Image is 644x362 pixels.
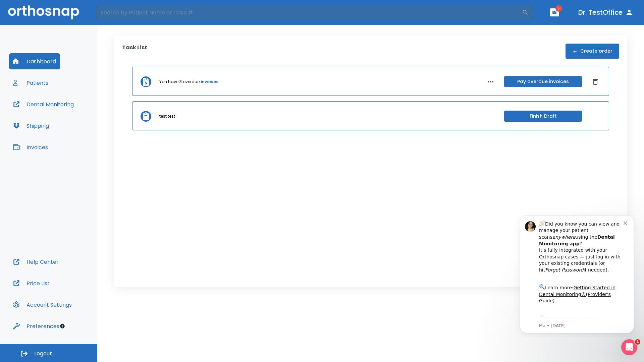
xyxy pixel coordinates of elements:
[59,323,65,329] div: Tooltip anchor
[9,53,60,69] button: Dashboard
[9,75,52,91] button: Patients
[159,113,175,119] p: test test
[9,318,63,334] button: Preferences
[159,79,200,85] p: You have 3 overdue
[122,44,147,59] p: Task List
[9,254,63,270] button: Help Center
[576,6,636,18] button: Dr. TestOffice
[555,5,562,12] span: 1
[29,114,114,120] p: Message from Ma, sent 6w ago
[621,339,637,355] iframe: Intercom live chat
[114,10,119,16] button: Dismiss notification
[9,297,76,313] button: Account Settings
[29,105,114,139] div: Download the app: | ​ Let us know if you need help getting started!
[635,339,640,345] span: 1
[590,76,601,87] button: Dismiss
[510,209,644,337] iframe: Intercom notifications message
[566,44,619,59] button: Create order
[34,350,52,357] span: Logout
[96,6,522,19] input: Search by Patient Name or Case #
[8,5,79,19] img: Orthosnap
[504,111,582,122] button: Finish Draft
[504,76,582,87] button: Pay overdue invoices
[9,139,52,155] button: Invoices
[9,275,54,291] button: Price List
[201,79,218,85] a: invoices
[9,96,78,112] button: Dental Monitoring
[9,118,53,134] button: Shipping
[29,107,89,119] a: App Store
